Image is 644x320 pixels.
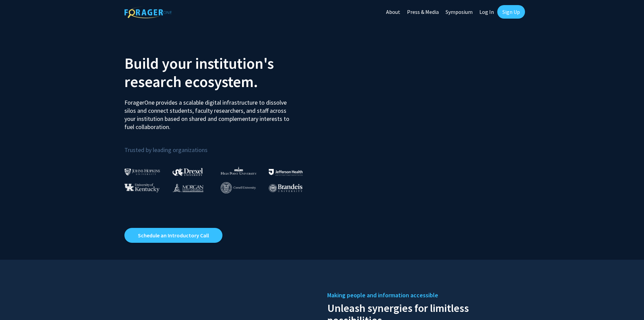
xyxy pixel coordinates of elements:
a: Opens in a new tab [124,228,222,243]
a: Sign Up [497,5,525,19]
img: Johns Hopkins University [124,168,160,175]
img: Brandeis University [269,184,303,192]
img: Morgan State University [172,183,204,192]
h5: Making people and information accessible [327,290,520,300]
p: ForagerOne provides a scalable digital infrastructure to dissolve silos and connect students, fac... [124,93,294,131]
p: Trusted by leading organizations [124,136,317,155]
img: University of Kentucky [124,183,160,192]
img: ForagerOne Logo [124,6,172,18]
img: High Point University [221,167,257,175]
img: Cornell University [221,182,256,193]
h2: Build your institution's research ecosystem. [124,54,317,91]
img: Thomas Jefferson University [269,169,303,175]
img: Drexel University [172,168,203,176]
